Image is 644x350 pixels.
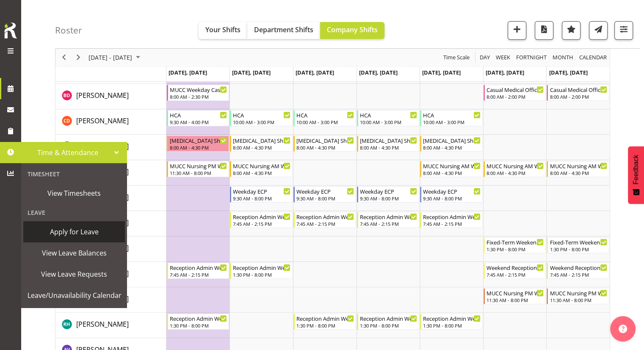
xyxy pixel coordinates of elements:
[550,169,607,176] div: 8:00 AM - 4:30 PM
[423,144,481,151] div: 8:00 AM - 4:30 PM
[76,116,129,126] a: [PERSON_NAME]
[76,116,129,125] span: [PERSON_NAME]
[360,314,417,322] div: Reception Admin Weekday PM
[486,161,544,170] div: MUCC Nursing AM Weekends
[230,263,293,279] div: Margret Hall"s event - Reception Admin Weekday PM Begin From Tuesday, October 28, 2025 at 1:30:00...
[423,136,481,144] div: [MEDICAL_DATA] Shift
[167,136,229,152] div: Deo Garingalao"s event - Haemodialysis Shift Begin From Monday, October 27, 2025 at 8:00:00 AM GM...
[86,49,145,67] div: Oct 27 - Nov 02, 2025
[23,285,125,306] a: Leave/Unavailability Calendar
[55,313,166,338] td: Rochelle Harris resource
[486,297,544,303] div: 11:30 AM - 8:00 PM
[550,297,607,303] div: 11:30 AM - 8:00 PM
[230,212,293,228] div: Josephine Godinez"s event - Reception Admin Weekday AM Begin From Tuesday, October 28, 2025 at 7:...
[76,91,129,100] span: [PERSON_NAME]
[296,69,334,76] span: [DATE], [DATE]
[73,53,84,63] button: Next
[423,119,481,125] div: 10:00 AM - 3:00 PM
[23,242,125,264] a: View Leave Balances
[233,195,290,202] div: 9:30 AM - 8:00 PM
[233,220,290,227] div: 7:45 AM - 2:15 PM
[167,314,229,330] div: Rochelle Harris"s event - Reception Admin Weekday PM Begin From Monday, October 27, 2025 at 1:30:...
[550,93,607,100] div: 8:00 AM - 2:00 PM
[547,263,609,279] div: Margret Hall"s event - Weekend Reception Begin From Sunday, November 2, 2025 at 7:45:00 AM GMT+13...
[360,220,417,227] div: 7:45 AM - 2:15 PM
[28,268,121,281] span: View Leave Requests
[486,271,544,278] div: 7:45 AM - 2:15 PM
[167,110,229,126] div: Cordelia Davies"s event - HCA Begin From Monday, October 27, 2025 at 9:30:00 AM GMT+13:00 Ends At...
[484,85,546,101] div: Beata Danielek"s event - Casual Medical Officer Weekend Begin From Saturday, November 1, 2025 at ...
[357,212,420,228] div: Josephine Godinez"s event - Reception Admin Weekday AM Begin From Thursday, October 30, 2025 at 7...
[420,110,483,126] div: Cordelia Davies"s event - HCA Begin From Friday, October 31, 2025 at 10:00:00 AM GMT+13:00 Ends A...
[550,161,607,170] div: MUCC Nursing AM Weekends
[233,111,290,119] div: HCA
[359,69,398,76] span: [DATE], [DATE]
[296,322,354,329] div: 1:30 PM - 8:00 PM
[360,212,417,221] div: Reception Admin Weekday AM
[357,136,420,152] div: Deo Garingalao"s event - Haemodialysis Shift Begin From Thursday, October 30, 2025 at 8:00:00 AM ...
[360,187,417,195] div: Weekday ECP
[199,22,247,39] button: Your Shifts
[296,136,354,144] div: [MEDICAL_DATA] Shift
[360,195,417,202] div: 9:30 AM - 8:00 PM
[170,144,227,151] div: 8:00 AM - 4:30 PM
[423,187,481,195] div: Weekday ECP
[423,111,481,119] div: HCA
[442,53,471,63] button: Time Scale
[296,187,354,195] div: Weekday ECP
[486,289,544,297] div: MUCC Nursing PM Weekends
[357,314,420,330] div: Rochelle Harris"s event - Reception Admin Weekday PM Begin From Thursday, October 30, 2025 at 1:3...
[170,169,227,176] div: 11:30 AM - 8:00 PM
[23,183,125,204] a: View Timesheets
[293,110,356,126] div: Cordelia Davies"s event - HCA Begin From Wednesday, October 29, 2025 at 10:00:00 AM GMT+13:00 End...
[486,238,544,246] div: Fixed-Term Weekend Reception
[327,25,378,34] span: Company Shifts
[423,195,481,202] div: 9:30 AM - 8:00 PM
[550,246,607,253] div: 1:30 PM - 8:00 PM
[170,322,227,329] div: 1:30 PM - 8:00 PM
[76,90,129,100] a: [PERSON_NAME]
[293,314,356,330] div: Rochelle Harris"s event - Reception Admin Weekday PM Begin From Wednesday, October 29, 2025 at 1:...
[619,325,627,333] img: help-xxl-2.png
[28,247,121,259] span: View Leave Balances
[233,136,290,144] div: [MEDICAL_DATA] Shift
[552,53,574,63] span: Month
[233,144,290,151] div: 8:00 AM - 4:30 PM
[23,165,125,183] div: Timesheet
[233,161,290,170] div: MUCC Nursing AM Weekday
[233,212,290,221] div: Reception Admin Weekday AM
[420,186,483,203] div: Jacinta Rangi"s event - Weekday ECP Begin From Friday, October 31, 2025 at 9:30:00 AM GMT+13:00 E...
[205,25,240,34] span: Your Shifts
[420,212,483,228] div: Josephine Godinez"s event - Reception Admin Weekday AM Begin From Friday, October 31, 2025 at 7:4...
[484,288,546,304] div: Rachel Murphy"s event - MUCC Nursing PM Weekends Begin From Saturday, November 1, 2025 at 11:30:0...
[550,85,607,94] div: Casual Medical Officer Weekend
[357,110,420,126] div: Cordelia Davies"s event - HCA Begin From Thursday, October 30, 2025 at 10:00:00 AM GMT+13:00 Ends...
[360,322,417,329] div: 1:30 PM - 8:00 PM
[71,49,86,67] div: next period
[550,271,607,278] div: 7:45 AM - 2:15 PM
[578,53,608,63] button: Month
[515,53,548,63] button: Fortnight
[55,84,166,109] td: Beata Danielek resource
[167,263,229,279] div: Margret Hall"s event - Reception Admin Weekday AM Begin From Monday, October 27, 2025 at 7:45:00 ...
[423,161,481,170] div: MUCC Nursing AM Weekday
[88,53,133,63] span: [DATE] - [DATE]
[230,136,293,152] div: Deo Garingalao"s event - Haemodialysis Shift Begin From Tuesday, October 28, 2025 at 8:00:00 AM G...
[55,25,82,35] h4: Roster
[25,146,110,159] span: Time & Attendance
[28,187,121,200] span: View Timesheets
[170,314,227,322] div: Reception Admin Weekday PM
[232,69,271,76] span: [DATE], [DATE]
[550,238,607,246] div: Fixed-Term Weekend Reception
[423,220,481,227] div: 7:45 AM - 2:15 PM
[76,319,129,329] span: [PERSON_NAME]
[614,21,633,40] button: Filter Shifts
[479,53,491,63] span: Day
[484,263,546,279] div: Margret Hall"s event - Weekend Reception Begin From Saturday, November 1, 2025 at 7:45:00 AM GMT+...
[357,186,420,203] div: Jacinta Rangi"s event - Weekday ECP Begin From Thursday, October 30, 2025 at 9:30:00 AM GMT+13:00...
[508,21,526,40] button: Add a new shift
[247,22,320,39] button: Department Shifts
[293,212,356,228] div: Josephine Godinez"s event - Reception Admin Weekday AM Begin From Wednesday, October 29, 2025 at ...
[170,136,227,144] div: [MEDICAL_DATA] Shift
[420,314,483,330] div: Rochelle Harris"s event - Reception Admin Weekday PM Begin From Friday, October 31, 2025 at 1:30:...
